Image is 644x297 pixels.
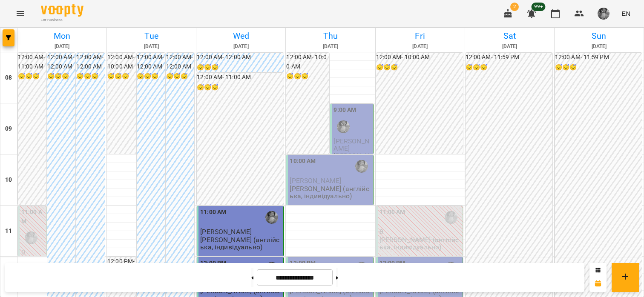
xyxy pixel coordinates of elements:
[377,43,463,51] h6: [DATE]
[555,53,642,62] h6: 12:00 AM - 11:59 PM
[445,211,457,224] img: Гомзяк Юлія Максимівна (а)
[197,53,284,62] h6: 12:00 AM - 12:00 AM
[621,9,630,18] span: EN
[107,257,136,275] h6: 12:00 PM - 5:00 PM
[532,3,546,11] span: 99+
[76,53,105,71] h6: 12:00 AM - 12:00 AM
[5,124,12,134] h6: 09
[376,63,463,72] h6: 😴😴😴
[198,29,284,43] h6: Wed
[137,72,165,81] h6: 😴😴😴
[290,157,316,166] label: 10:00 AM
[287,29,374,43] h6: Thu
[379,208,405,217] label: 11:00 AM
[108,29,195,43] h6: Tue
[5,175,12,185] h6: 10
[290,177,341,185] span: [PERSON_NAME]
[333,137,369,152] span: [PERSON_NAME]
[466,63,552,72] h6: 😴😴😴
[5,73,12,83] h6: 08
[355,160,368,173] img: Гомзяк Юлія Максимівна (а)
[200,236,282,251] p: [PERSON_NAME] (англійська, індивідуально)
[166,72,195,81] h6: 😴😴😴
[41,4,83,17] img: Voopty Logo
[137,53,165,71] h6: 12:00 AM - 12:00 AM
[108,43,195,51] h6: [DATE]
[333,106,356,115] label: 9:00 AM
[377,29,463,43] h6: Fri
[18,72,46,81] h6: 😴😴😴
[466,43,553,51] h6: [DATE]
[510,3,519,11] span: 2
[10,3,31,24] button: Menu
[337,120,350,133] img: Гомзяк Юлія Максимівна (а)
[200,208,226,217] label: 11:00 AM
[618,6,634,21] button: EN
[287,43,374,51] h6: [DATE]
[376,53,463,62] h6: 12:00 AM - 10:00 AM
[166,53,195,71] h6: 12:00 AM - 12:00 AM
[197,73,284,82] h6: 12:00 AM - 11:00 AM
[286,72,329,81] h6: 😴😴😴
[379,228,461,235] p: 0
[41,17,83,23] span: For Business
[107,53,136,71] h6: 12:00 AM - 10:00 AM
[5,226,12,236] h6: 11
[19,29,105,43] h6: Mon
[197,63,284,72] h6: 😴😴😴
[466,29,553,43] h6: Sat
[333,152,371,182] p: [PERSON_NAME] (англійська, індивідуально)
[47,72,76,81] h6: 😴😴😴
[21,248,44,256] p: 0
[76,72,105,81] h6: 😴😴😴
[198,43,284,51] h6: [DATE]
[19,43,105,51] h6: [DATE]
[556,29,642,43] h6: Sun
[25,231,37,244] img: Гомзяк Юлія Максимівна (а)
[47,53,76,71] h6: 12:00 AM - 12:00 AM
[18,53,46,71] h6: 12:00 AM - 11:00 AM
[290,185,371,200] p: [PERSON_NAME] (англійська, індивідуально)
[107,72,136,81] h6: 😴😴😴
[556,43,642,51] h6: [DATE]
[555,63,642,72] h6: 😴😴😴
[466,53,552,62] h6: 12:00 AM - 11:59 PM
[21,208,44,226] label: 11:00 AM
[598,8,609,20] img: d8a229def0a6a8f2afd845e9c03c6922.JPG
[265,211,278,224] img: Гомзяк Юлія Максимівна (а)
[197,83,284,92] h6: 😴😴😴
[286,53,329,71] h6: 12:00 AM - 10:00 AM
[200,228,252,236] span: [PERSON_NAME]
[379,236,461,251] p: [PERSON_NAME] (англійська, індивідуально)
